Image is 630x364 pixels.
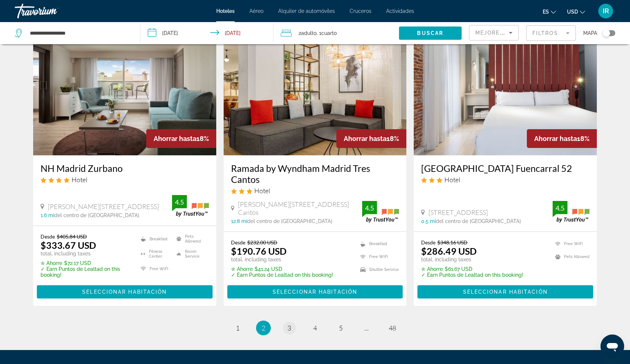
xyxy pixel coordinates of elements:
p: $41.24 USD [231,266,333,272]
span: Mapa [583,28,597,38]
img: trustyou-badge.svg [553,201,589,223]
span: 48 [389,324,396,332]
p: ✓ Earn Puntos de Lealtad on this booking! [41,266,132,278]
a: Alquiler de automóviles [278,8,335,14]
button: Seleccionar habitación [37,285,213,298]
p: ✓ Earn Puntos de Lealtad on this booking! [231,272,333,278]
span: IR [603,7,609,15]
span: Ahorrar hasta [344,135,386,142]
del: $232.00 USD [247,239,277,245]
p: ✓ Earn Puntos de Lealtad on this booking! [421,272,523,278]
span: Buscar [417,30,443,36]
span: Hotel [71,176,87,184]
span: Mejores descuentos [475,30,549,36]
ins: $286.49 USD [421,245,477,257]
a: Actividades [386,8,414,14]
iframe: Button to launch messaging window [601,335,624,358]
span: Ahorrar hasta [154,135,196,142]
p: total, including taxes [41,251,132,257]
button: Filter [526,25,576,41]
div: 18% [336,129,406,148]
span: , 1 [316,28,337,38]
li: Free WiFi [552,239,589,248]
span: ✮ Ahorre [41,260,62,266]
span: es [543,9,549,15]
button: Change currency [567,6,585,17]
img: Hotel image [33,38,216,155]
h3: Ramada by Wyndham Madrid Tres Cantos [231,163,399,185]
button: Check-in date: Dec 9, 2025 Check-out date: Dec 11, 2025 [140,22,273,44]
span: Desde [41,233,55,240]
span: del centro de [GEOGRAPHIC_DATA] [247,218,332,224]
span: USD [567,9,578,15]
p: total, including taxes [231,257,333,262]
del: $405.84 USD [57,233,87,240]
a: Seleccionar habitación [417,287,593,295]
p: $61.67 USD [421,266,523,272]
a: Hoteles [216,8,235,14]
li: Room Service [173,248,209,259]
button: Buscar [399,26,462,40]
a: Cruceros [350,8,371,14]
ins: $333.67 USD [41,240,96,251]
span: Adulto [301,30,316,36]
span: 0.5 mi [421,218,436,224]
span: ✮ Ahorre [231,266,253,272]
button: Toggle map [597,30,615,36]
span: 2 [298,28,316,38]
span: [STREET_ADDRESS] [428,208,488,216]
a: Aéreo [249,8,263,14]
button: Travelers: 2 adults, 0 children [273,22,399,44]
span: [PERSON_NAME][STREET_ADDRESS] Cantos [238,200,362,216]
div: 4.5 [172,198,187,206]
span: 3 [287,324,291,332]
img: trustyou-badge.svg [172,195,209,217]
button: Seleccionar habitación [227,285,403,298]
ins: $190.76 USD [231,245,287,257]
span: Seleccionar habitación [463,289,548,295]
del: $348.16 USD [437,239,468,245]
span: del centro de [GEOGRAPHIC_DATA] [436,218,521,224]
div: 18% [146,129,216,148]
span: Ahorrar hasta [534,135,577,142]
div: 4.5 [362,204,377,212]
p: total, including taxes [421,257,523,262]
button: Change language [543,6,556,17]
span: Cuarto [321,30,337,36]
img: Hotel image [224,38,407,155]
span: 1.6 mi [41,212,54,218]
a: [GEOGRAPHIC_DATA] Fuencarral 52 [421,163,589,174]
button: Seleccionar habitación [417,285,593,298]
div: 4 star Hotel [41,176,209,184]
span: Desde [231,239,245,245]
a: Seleccionar habitación [37,287,213,295]
img: trustyou-badge.svg [362,201,399,223]
li: Breakfast [357,239,399,248]
li: Fitness Center [137,248,173,259]
span: ✮ Ahorre [421,266,443,272]
span: Hotel [254,187,270,195]
span: 5 [339,324,343,332]
li: Pets Allowed [552,252,589,261]
span: ... [364,324,369,332]
button: User Menu [596,3,615,19]
a: NH Madrid Zurbano [41,163,209,174]
span: Hotel [444,176,460,184]
mat-select: Sort by [475,28,512,37]
span: Seleccionar habitación [82,289,167,295]
span: Desde [421,239,435,245]
div: 3 star Hotel [231,187,399,195]
li: Breakfast [137,233,173,244]
div: 3 star Hotel [421,176,589,184]
div: 4.5 [553,204,567,212]
span: del centro de [GEOGRAPHIC_DATA] [54,212,139,218]
img: Hotel image [414,38,597,155]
